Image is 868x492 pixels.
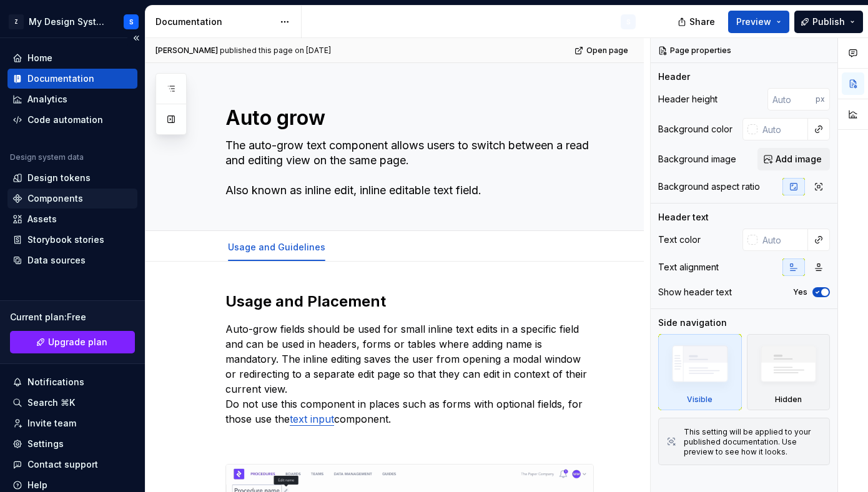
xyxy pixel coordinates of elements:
[27,396,75,409] div: Search ⌘K
[27,114,103,126] div: Code automation
[689,16,715,28] span: Share
[155,16,274,28] div: Documentation
[27,52,52,64] div: Home
[7,189,137,209] a: Components
[27,417,76,430] div: Invite team
[225,292,594,312] h2: Usage and Placement
[7,372,137,392] button: Notifications
[27,72,94,85] div: Documentation
[27,376,84,388] div: Notifications
[127,29,145,47] button: Collapse sidebar
[7,455,137,475] button: Contact support
[7,413,137,433] a: Invite team
[7,48,137,68] a: Home
[728,11,789,33] button: Preview
[223,135,591,200] textarea: The auto-grow text component allows users to switch between a read and editing view on the same p...
[757,229,808,251] input: Auto
[684,427,822,457] div: This setting will be applied to your published documentation. Use preview to see how it looks.
[586,46,628,56] span: Open page
[775,395,802,405] div: Hidden
[10,311,135,323] div: Current plan : Free
[7,89,137,109] a: Analytics
[27,479,47,491] div: Help
[290,413,334,425] a: text input
[757,148,830,170] button: Add image
[27,234,104,246] div: Storybook stories
[27,438,64,450] div: Settings
[228,242,325,252] a: Usage and Guidelines
[671,11,723,33] button: Share
[223,103,591,133] textarea: Auto grow
[27,93,67,106] div: Analytics
[7,69,137,89] a: Documentation
[658,153,736,165] div: Background image
[7,168,137,188] a: Design tokens
[736,16,771,28] span: Preview
[793,287,807,297] label: Yes
[10,331,135,353] a: Upgrade plan
[7,434,137,454] a: Settings
[27,172,91,184] div: Design tokens
[687,395,713,405] div: Visible
[658,93,718,106] div: Header height
[29,16,109,28] div: My Design System
[223,234,330,260] div: Usage and Guidelines
[48,336,107,348] span: Upgrade plan
[9,14,24,29] div: Z
[27,254,86,267] div: Data sources
[658,123,732,135] div: Background color
[794,11,863,33] button: Publish
[27,213,57,225] div: Assets
[7,110,137,130] a: Code automation
[7,230,137,250] a: Storybook stories
[658,317,727,329] div: Side navigation
[10,152,84,162] div: Design system data
[7,250,137,270] a: Data sources
[225,322,594,426] p: Auto-grow fields should be used for small inline text edits in a specific field and can be used i...
[7,209,137,229] a: Assets
[658,71,690,83] div: Header
[812,16,845,28] span: Publish
[129,17,134,27] div: S
[776,153,822,165] span: Add image
[757,118,808,140] input: Auto
[571,42,634,59] a: Open page
[658,261,719,273] div: Text alignment
[658,211,709,224] div: Header text
[220,46,331,56] div: published this page on [DATE]
[767,88,816,111] input: Auto
[658,334,742,410] div: Visible
[658,234,701,246] div: Text color
[155,46,218,56] span: [PERSON_NAME]
[747,334,831,410] div: Hidden
[27,458,98,471] div: Contact support
[658,286,732,298] div: Show header text
[2,8,142,35] button: ZMy Design SystemS
[27,192,83,205] div: Components
[658,180,760,193] div: Background aspect ratio
[816,94,825,104] p: px
[7,393,137,413] button: Search ⌘K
